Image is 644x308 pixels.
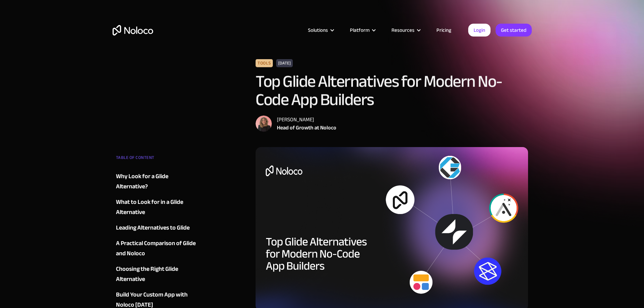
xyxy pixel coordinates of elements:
a: home [113,25,153,35]
a: Pricing [428,26,460,34]
a: Choosing the Right Glide Alternative [116,264,198,284]
div: TABLE OF CONTENT [116,152,198,166]
div: [PERSON_NAME] [277,116,336,124]
a: Leading Alternatives to Glide [116,223,198,233]
a: Get started [496,24,532,37]
div: Resources [383,26,428,34]
a: Login [468,24,491,37]
div: Platform [341,26,383,34]
div: Leading Alternatives to Glide [116,223,190,233]
a: What to Look for in a Glide Alternative [116,197,198,217]
div: Platform [350,26,369,34]
h1: Top Glide Alternatives for Modern No-Code App Builders [256,72,528,109]
a: A Practical Comparison of Glide and Noloco [116,238,198,259]
a: Why Look for a Glide Alternative? [116,171,198,192]
div: Resources [391,26,414,34]
div: Solutions [300,26,341,34]
div: Head of Growth at Noloco [277,124,336,132]
div: Solutions [308,26,328,34]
